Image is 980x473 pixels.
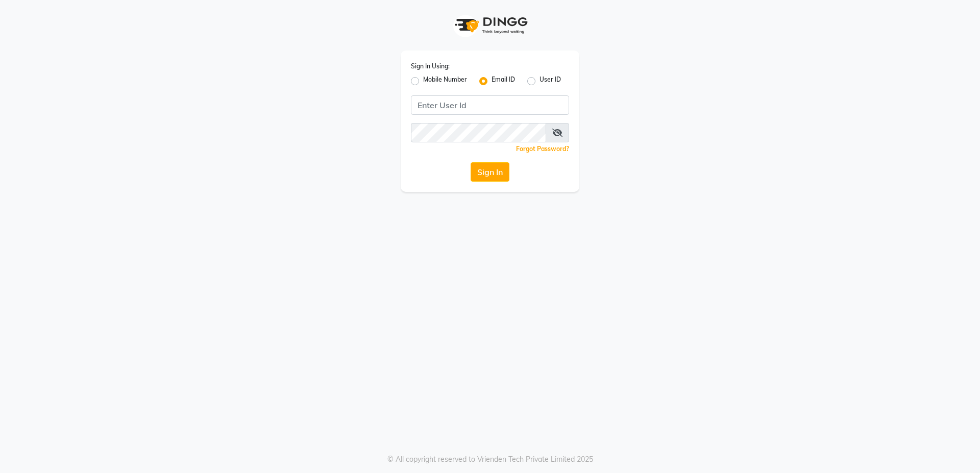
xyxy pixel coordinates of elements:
label: Email ID [492,75,515,87]
label: Sign In Using: [411,62,450,71]
a: Forgot Password? [516,145,569,153]
button: Sign In [471,162,509,182]
label: Mobile Number [423,75,467,87]
img: logo1.svg [449,10,531,40]
input: Username [411,123,546,142]
input: Username [411,95,569,115]
label: User ID [540,75,561,87]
